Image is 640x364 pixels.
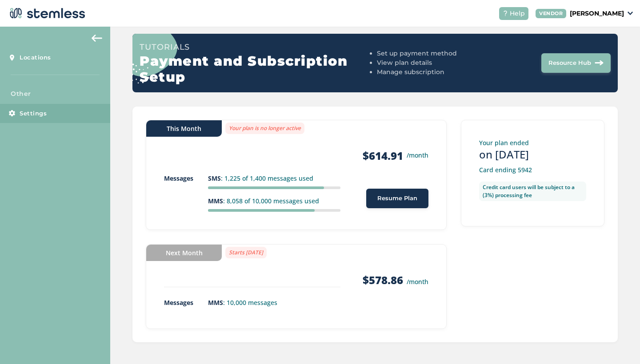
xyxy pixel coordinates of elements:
li: View plan details [377,58,492,67]
span: Settings [20,109,47,118]
li: Manage subscription [377,67,492,77]
p: [PERSON_NAME] [570,9,624,18]
p: : 10,000 messages [208,298,340,307]
h3: Tutorials [140,41,373,53]
iframe: Chat Widget [596,321,640,364]
img: icon-arrow-back-accent-c549486e.svg [92,35,102,42]
img: icon-help-white-03924b79.svg [503,11,508,16]
h2: Payment and Subscription Setup [140,53,373,85]
label: Your plan is no longer active [225,123,304,134]
strong: MMS [208,197,223,205]
span: Resource Hub [548,59,591,67]
button: Resume Plan [366,189,428,208]
h3: on [DATE] [479,147,586,162]
img: logo-dark-0685b13c.svg [7,4,85,22]
div: This Month [146,120,222,137]
div: Next Month [146,245,222,261]
img: icon_down-arrow-small-66adaf34.svg [628,12,633,15]
p: Your plan ended [479,138,586,147]
label: Credit card users will be subject to a (3%) processing fee [479,182,586,201]
span: Resume Plan [377,194,417,203]
strong: MMS [208,298,223,307]
p: : 1,225 of 1,400 messages used [208,174,340,183]
strong: $578.86 [363,273,403,287]
strong: SMS [208,174,221,182]
button: Resource Hub [541,53,611,73]
p: Messages [164,298,208,307]
p: Card ending 5942 [479,165,586,174]
p: Messages [164,174,208,183]
div: VENDOR [536,9,566,18]
small: /month [407,150,428,160]
strong: $614.91 [363,149,403,163]
li: Set up payment method [377,49,492,58]
span: Help [510,9,525,18]
small: /month [407,277,428,286]
span: Locations [20,53,51,62]
p: : 8,058 of 10,000 messages used [208,196,340,206]
label: Starts [DATE] [225,247,267,258]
